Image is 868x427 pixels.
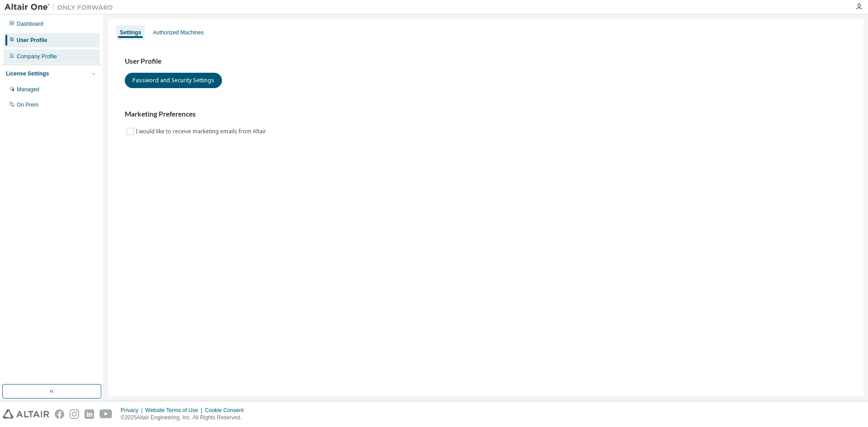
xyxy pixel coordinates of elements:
div: On Prem [17,101,38,108]
img: Altair One [5,3,118,12]
div: User Profile [17,37,47,44]
div: Privacy [121,407,145,414]
img: linkedin.svg [85,409,94,419]
p: © 2025 Altair Engineering, Inc. All Rights Reserved. [121,414,249,422]
div: Dashboard [17,20,43,28]
div: Managed [17,86,39,93]
div: Website Terms of Use [145,407,205,414]
label: I would like to receive marketing emails from Altair [136,126,268,137]
img: altair_logo.svg [3,409,49,419]
h3: User Profile [125,57,847,66]
div: Settings [120,29,141,36]
img: instagram.svg [70,409,79,419]
img: youtube.svg [99,409,113,419]
div: Authorized Machines [153,29,203,36]
div: License Settings [6,70,49,77]
div: Company Profile [17,53,57,60]
h3: Marketing Preferences [125,110,847,119]
img: facebook.svg [55,409,64,419]
div: Cookie Consent [205,407,249,414]
button: Password and Security Settings [125,73,222,88]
